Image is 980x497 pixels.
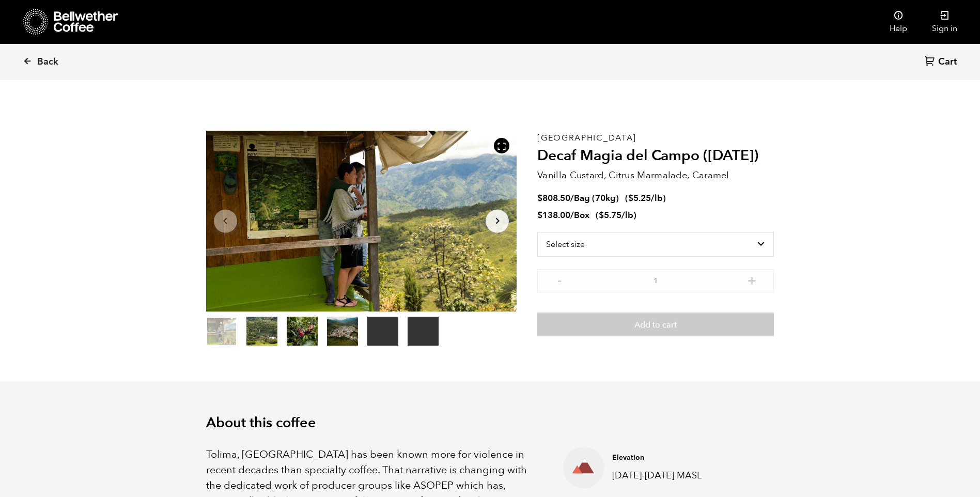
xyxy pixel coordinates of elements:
[625,192,666,204] span: ( )
[596,209,636,221] span: ( )
[570,209,574,221] span: /
[599,209,621,221] bdi: 5.75
[574,192,619,204] span: Bag (70kg)
[367,317,398,346] video: Your browser does not support the video tag.
[621,209,633,221] span: /lb
[628,192,633,204] span: $
[537,147,774,165] h2: Decaf Magia del Campo ([DATE])
[574,209,589,221] span: Box
[745,274,758,285] button: +
[570,192,574,204] span: /
[628,192,651,204] bdi: 5.25
[537,192,570,204] bdi: 808.50
[408,317,439,346] video: Your browser does not support the video tag.
[553,274,566,285] button: -
[925,55,959,69] a: Cart
[537,168,774,182] p: Vanilla Custard, Citrus Marmalade, Caramel
[537,209,542,221] span: $
[37,56,58,68] span: Back
[537,209,570,221] bdi: 138.00
[651,192,663,204] span: /lb
[537,192,542,204] span: $
[938,56,957,68] span: Cart
[599,209,604,221] span: $
[206,415,774,431] h2: About this coffee
[537,313,774,336] button: Add to cart
[612,453,758,463] h4: Elevation
[612,469,758,483] p: [DATE]-[DATE] MASL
